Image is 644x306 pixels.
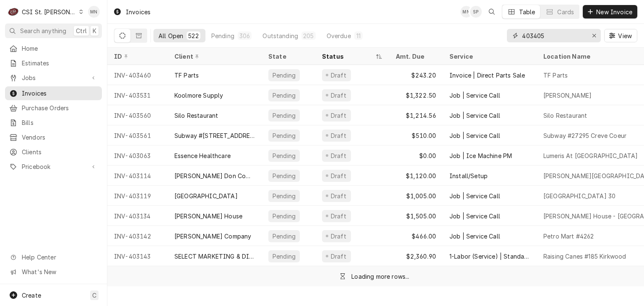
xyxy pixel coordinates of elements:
div: [PERSON_NAME] House [174,212,242,220]
div: Job | Ice Machine PM [449,151,512,160]
div: Pending [272,131,296,140]
div: $466.00 [389,226,443,246]
div: Job | Service Call [449,192,500,200]
a: Go to Pricebook [5,160,102,174]
span: Ctrl [76,26,87,35]
button: New Invoice [583,5,637,18]
a: Purchase Orders [5,101,102,115]
div: All Open [158,31,183,40]
div: Draft [330,111,348,120]
div: Pending [272,252,296,261]
div: State [268,52,309,61]
div: INV-403114 [107,166,168,186]
div: Pending [272,111,296,120]
div: CSI St. Louis's Avatar [8,6,19,18]
div: Pending [272,232,296,241]
button: Erase input [587,29,601,42]
div: Job | Service Call [449,232,500,241]
div: Shelley Politte's Avatar [470,6,482,18]
span: Purchase Orders [22,104,98,112]
div: Petro Mart #4262 [543,232,594,241]
div: INV-403063 [107,145,168,166]
span: Estimates [22,59,98,67]
div: Raising Canes #185 Kirkwood [543,252,626,261]
div: Table [519,8,535,16]
span: Bills [22,118,98,127]
button: View [604,29,637,42]
div: [GEOGRAPHIC_DATA] [174,192,238,200]
div: Status [322,52,374,61]
div: INV-403531 [107,85,168,105]
span: Invoices [22,89,98,98]
div: Essence Healthcare [174,151,231,160]
div: Service [449,52,528,61]
div: Draft [330,192,348,200]
div: Job | Service Call [449,111,500,120]
div: Draft [330,171,348,180]
div: Subway #[STREET_ADDRESS] [174,131,255,140]
a: Go to Help Center [5,250,102,264]
div: Draft [330,151,348,160]
div: Pending [272,71,296,80]
div: Outstanding [262,31,298,40]
a: Bills [5,116,102,130]
div: INV-403119 [107,186,168,206]
div: INV-403134 [107,206,168,226]
span: Search anything [20,26,66,35]
div: Koolmore Supply [174,91,223,100]
div: $1,214.56 [389,105,443,125]
div: SELECT MARKETING & DISTRIBUTING [174,252,255,261]
div: SP [470,6,482,18]
div: INV-403560 [107,105,168,125]
div: MN [88,6,100,18]
span: K [93,26,96,35]
div: Melissa Nehls's Avatar [88,6,100,18]
div: 11 [356,31,361,40]
div: CSI St. [PERSON_NAME] [22,8,76,16]
div: $510.00 [389,125,443,145]
span: Clients [22,148,98,156]
div: Pending [272,171,296,180]
div: $243.20 [389,65,443,85]
div: INV-403561 [107,125,168,145]
div: Job | Service Call [449,131,500,140]
div: $1,505.00 [389,206,443,226]
div: [PERSON_NAME] Don Company [174,171,255,180]
span: View [616,31,634,40]
a: Vendors [5,130,102,144]
a: Home [5,41,102,55]
div: TF Parts [174,71,199,80]
div: Loading more rows... [351,272,409,281]
div: Invoice | Direct Parts Sale [449,71,525,80]
div: C [8,6,19,18]
div: $1,005.00 [389,186,443,206]
div: Melissa Nehls's Avatar [460,6,472,18]
div: Job | Service Call [449,212,500,220]
button: Search anythingCtrlK [5,23,102,38]
div: Job | Service Call [449,91,500,100]
div: Draft [330,131,348,140]
span: Pricebook [22,162,85,171]
button: Open search [485,5,499,18]
div: MN [460,6,472,18]
div: Pending [272,212,296,220]
div: $0.00 [389,145,443,166]
div: 1-Labor (Service) | Standard | Incurred [449,252,530,261]
div: Draft [330,252,348,261]
span: Create [22,292,41,299]
div: Install/Setup [449,171,488,180]
div: Cards [557,8,574,16]
div: Pending [272,151,296,160]
div: ID [114,52,159,61]
div: $1,322.50 [389,85,443,105]
div: Silo Restaurant [543,111,587,120]
span: C [92,291,96,300]
div: Pending [272,192,296,200]
div: INV-403143 [107,246,168,266]
div: 522 [188,31,198,40]
div: Overdue [327,31,351,40]
a: Clients [5,145,102,159]
div: TF Parts [543,71,568,80]
div: Amt. Due [396,52,434,61]
span: Home [22,44,98,53]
